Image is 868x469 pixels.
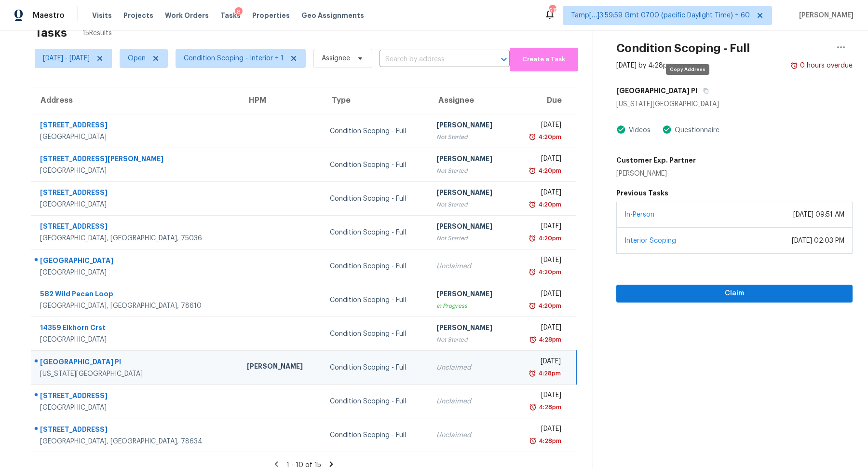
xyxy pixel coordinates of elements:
span: [DATE] - [DATE] [43,54,90,63]
img: Overdue Alarm Icon [529,267,536,277]
div: Condition Scoping - Full [330,397,421,406]
div: Not Started [436,234,504,243]
span: Assignee [322,54,350,63]
div: [DATE] [519,255,561,267]
a: In-Person [624,211,654,218]
h2: Condition Scoping - Full [616,43,750,53]
div: 14359 Elkhorn Crst [40,323,231,335]
div: Unclaimed [436,262,504,271]
div: 4:28pm [537,402,561,412]
div: Not Started [436,335,504,345]
span: Tamp[…]3:59:59 Gmt 0700 (pacific Daylight Time) + 60 [571,11,750,20]
span: 1 - 10 of 15 [286,462,321,469]
img: Overdue Alarm Icon [529,369,536,378]
button: Claim [616,285,853,303]
div: [STREET_ADDRESS] [40,391,231,403]
div: 4:28pm [537,436,561,446]
img: Overdue Alarm Icon [529,200,536,209]
div: [GEOGRAPHIC_DATA] [40,268,231,277]
img: Overdue Alarm Icon [529,335,537,345]
div: 4:28pm [537,335,561,345]
div: [PERSON_NAME] [436,188,504,200]
div: [DATE] [519,424,561,436]
img: Artifact Present Icon [616,124,626,135]
div: Condition Scoping - Full [330,329,421,339]
div: 4:20pm [536,166,561,176]
div: [STREET_ADDRESS] [40,120,231,132]
img: Overdue Alarm Icon [529,402,537,412]
img: Overdue Alarm Icon [529,301,536,311]
div: [STREET_ADDRESS] [40,425,231,437]
div: [GEOGRAPHIC_DATA] [40,256,231,268]
div: [PERSON_NAME] [436,221,504,234]
span: 15 Results [82,28,112,38]
div: Not Started [436,200,504,209]
div: 4:20pm [536,200,561,209]
div: Not Started [436,166,504,176]
span: Properties [252,11,290,20]
img: Overdue Alarm Icon [790,61,798,70]
div: 4:20pm [536,132,561,142]
div: [PERSON_NAME] [247,361,314,373]
div: [DATE] [519,188,561,200]
div: [STREET_ADDRESS][PERSON_NAME] [40,154,231,166]
div: Condition Scoping - Full [330,126,421,136]
div: [PERSON_NAME] [436,289,504,301]
div: In Progress [436,301,504,311]
div: 4:20pm [536,301,561,311]
img: Overdue Alarm Icon [529,166,536,176]
div: [DATE] by 4:28pm [616,61,674,70]
img: Overdue Alarm Icon [529,132,536,142]
span: Claim [624,288,845,300]
div: [DATE] 02:03 PM [792,236,844,246]
div: [GEOGRAPHIC_DATA], [GEOGRAPHIC_DATA], 75036 [40,234,231,243]
div: 4:20pm [536,267,561,277]
div: Condition Scoping - Full [330,363,421,372]
button: Open [497,53,511,66]
span: Visits [92,11,112,20]
div: Condition Scoping - Full [330,295,421,305]
span: Maestro [33,11,65,20]
h2: Tasks [35,28,67,38]
th: Address [31,87,239,114]
div: 4:28pm [536,369,561,378]
div: 582 Wild Pecan Loop [40,289,231,301]
div: Condition Scoping - Full [330,430,421,440]
div: [GEOGRAPHIC_DATA] Pl [40,357,231,369]
div: [GEOGRAPHIC_DATA] [40,403,231,413]
div: [GEOGRAPHIC_DATA], [GEOGRAPHIC_DATA], 78634 [40,437,231,446]
span: Work Orders [165,11,209,20]
div: [PERSON_NAME] [616,169,696,179]
div: Videos [626,125,651,135]
div: Condition Scoping - Full [330,228,421,237]
div: Unclaimed [436,430,504,440]
div: [DATE] [519,323,561,335]
input: Search by address [380,52,483,67]
div: [GEOGRAPHIC_DATA] [40,132,231,142]
div: Not Started [436,132,504,142]
div: Unclaimed [436,363,504,372]
a: Interior Scoping [624,237,676,244]
span: [PERSON_NAME] [795,11,854,20]
span: Geo Assignments [301,11,364,20]
div: [DATE] [519,390,561,402]
span: Open [128,54,146,63]
div: [DATE] [519,221,561,234]
div: [US_STATE][GEOGRAPHIC_DATA] [616,99,853,109]
div: 0 hours overdue [798,61,853,70]
div: [DATE] [519,289,561,301]
div: [US_STATE][GEOGRAPHIC_DATA] [40,369,231,379]
div: [GEOGRAPHIC_DATA], [GEOGRAPHIC_DATA], 78610 [40,301,231,311]
div: [GEOGRAPHIC_DATA] [40,166,231,176]
th: Assignee [429,87,512,114]
img: Artifact Present Icon [662,124,672,135]
div: [STREET_ADDRESS] [40,188,231,200]
span: Projects [123,11,153,20]
div: [DATE] [519,120,561,132]
button: Create a Task [510,48,578,71]
div: [DATE] [519,154,561,166]
div: Condition Scoping - Full [330,194,421,204]
img: Overdue Alarm Icon [529,234,536,243]
div: [PERSON_NAME] [436,154,504,166]
h5: Previous Tasks [616,188,853,198]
